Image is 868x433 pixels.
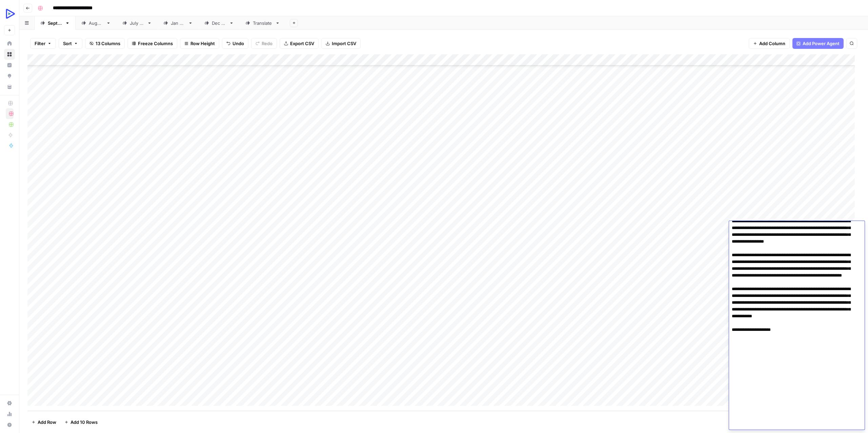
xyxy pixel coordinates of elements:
[233,40,244,47] span: Undo
[240,16,286,30] a: Translate
[60,417,102,428] button: Add 10 Rows
[59,38,82,49] button: Sort
[35,16,76,30] a: [DATE]
[222,38,248,49] button: Undo
[262,40,272,47] span: Redo
[290,40,314,47] span: Export CSV
[332,40,356,47] span: Import CSV
[127,38,177,49] button: Freeze Columns
[30,38,56,49] button: Filter
[212,20,226,26] div: [DATE]
[171,20,185,26] div: [DATE]
[158,16,199,30] a: [DATE]
[27,417,60,428] button: Add Row
[792,38,844,49] button: Add Power Agent
[251,38,277,49] button: Redo
[4,8,16,20] img: OpenReplay Logo
[803,40,840,47] span: Add Power Agent
[117,16,158,30] a: [DATE]
[321,38,361,49] button: Import CSV
[280,38,319,49] button: Export CSV
[4,38,15,49] a: Home
[4,81,15,92] a: Your Data
[4,419,15,430] button: Help + Support
[89,20,103,26] div: [DATE]
[199,16,240,30] a: [DATE]
[4,409,15,419] a: Usage
[85,38,125,49] button: 13 Columns
[76,16,117,30] a: [DATE]
[96,40,120,47] span: 13 Columns
[759,40,785,47] span: Add Column
[749,38,790,49] button: Add Column
[4,71,15,81] a: Opportunities
[138,40,173,47] span: Freeze Columns
[4,398,15,409] a: Settings
[70,419,98,426] span: Add 10 Rows
[130,20,144,26] div: [DATE]
[4,49,15,60] a: Browse
[4,5,15,22] button: Workspace: OpenReplay
[253,20,272,26] div: Translate
[4,60,15,71] a: Insights
[38,419,56,426] span: Add Row
[190,40,215,47] span: Row Height
[35,40,45,47] span: Filter
[48,20,62,26] div: [DATE]
[63,40,72,47] span: Sort
[180,38,219,49] button: Row Height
